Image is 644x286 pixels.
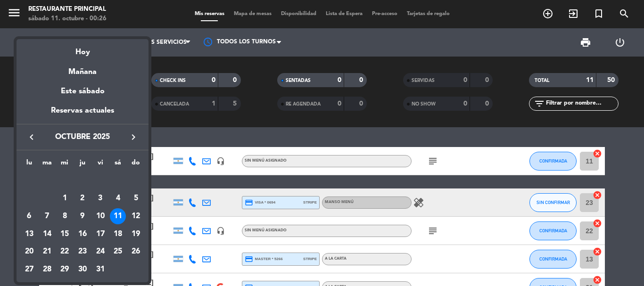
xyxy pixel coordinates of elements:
i: keyboard_arrow_right [128,131,139,143]
div: 1 [57,190,73,206]
td: 29 de octubre de 2025 [56,261,74,278]
td: 1 de octubre de 2025 [56,190,74,208]
div: 19 [128,226,144,242]
button: keyboard_arrow_right [125,131,142,143]
div: 30 [74,261,91,278]
i: keyboard_arrow_left [26,131,37,143]
div: 13 [21,226,37,242]
th: sábado [109,157,127,172]
div: 31 [92,261,108,278]
div: 17 [92,226,108,242]
div: 11 [110,208,126,224]
td: 8 de octubre de 2025 [56,207,74,225]
div: 14 [39,226,55,242]
td: 17 de octubre de 2025 [91,225,109,243]
div: 26 [128,244,144,260]
td: 23 de octubre de 2025 [74,243,91,261]
td: 26 de octubre de 2025 [127,243,145,261]
td: 20 de octubre de 2025 [20,243,38,261]
td: 5 de octubre de 2025 [127,190,145,208]
td: 19 de octubre de 2025 [127,225,145,243]
div: 22 [57,244,73,260]
td: 18 de octubre de 2025 [109,225,127,243]
td: 11 de octubre de 2025 [109,207,127,225]
td: 30 de octubre de 2025 [74,261,91,278]
div: Mañana [17,59,149,78]
div: 15 [57,226,73,242]
div: 7 [39,208,55,224]
span: octubre 2025 [40,131,125,143]
td: 13 de octubre de 2025 [20,225,38,243]
div: 21 [39,244,55,260]
div: 18 [110,226,126,242]
td: 27 de octubre de 2025 [20,261,38,278]
div: Hoy [17,39,149,58]
td: 21 de octubre de 2025 [38,243,56,261]
th: miércoles [56,157,74,172]
td: 24 de octubre de 2025 [91,243,109,261]
div: 4 [110,190,126,206]
div: Reservas actuales [17,105,149,124]
td: 3 de octubre de 2025 [91,190,109,208]
th: viernes [91,157,109,172]
td: OCT. [20,172,145,190]
div: 27 [21,261,37,278]
div: 3 [92,190,108,206]
td: 16 de octubre de 2025 [74,225,91,243]
div: 20 [21,244,37,260]
div: Este sábado [17,78,149,105]
th: martes [38,157,56,172]
div: 5 [128,190,144,206]
div: 8 [57,208,73,224]
th: domingo [127,157,145,172]
td: 7 de octubre de 2025 [38,207,56,225]
td: 10 de octubre de 2025 [91,207,109,225]
td: 14 de octubre de 2025 [38,225,56,243]
td: 6 de octubre de 2025 [20,207,38,225]
td: 12 de octubre de 2025 [127,207,145,225]
td: 2 de octubre de 2025 [74,190,91,208]
div: 24 [92,244,108,260]
td: 31 de octubre de 2025 [91,261,109,278]
div: 9 [74,208,91,224]
div: 28 [39,261,55,278]
td: 9 de octubre de 2025 [74,207,91,225]
div: 10 [92,208,108,224]
td: 22 de octubre de 2025 [56,243,74,261]
td: 25 de octubre de 2025 [109,243,127,261]
div: 29 [57,261,73,278]
div: 6 [21,208,37,224]
td: 28 de octubre de 2025 [38,261,56,278]
div: 23 [74,244,91,260]
div: 2 [74,190,91,206]
div: 12 [128,208,144,224]
button: keyboard_arrow_left [23,131,40,143]
td: 4 de octubre de 2025 [109,190,127,208]
th: jueves [74,157,91,172]
td: 15 de octubre de 2025 [56,225,74,243]
div: 25 [110,244,126,260]
th: lunes [20,157,38,172]
div: 16 [74,226,91,242]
